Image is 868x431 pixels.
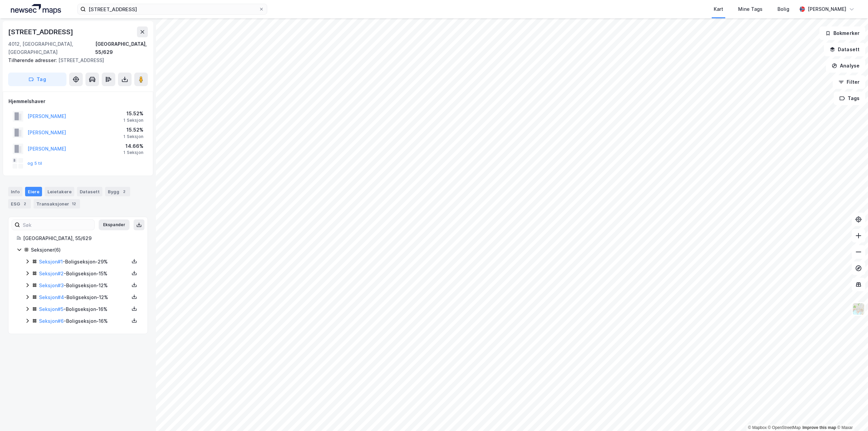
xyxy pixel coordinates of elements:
[8,40,95,56] div: 4012, [GEOGRAPHIC_DATA], [GEOGRAPHIC_DATA]
[834,92,865,105] button: Tags
[95,40,148,56] div: [GEOGRAPHIC_DATA], 55/629
[45,187,74,196] div: Leietakere
[826,59,865,73] button: Analyse
[738,5,763,13] div: Mine Tags
[803,425,836,430] a: Improve this map
[105,187,130,196] div: Bygg
[768,425,801,430] a: OpenStreetMap
[8,56,142,64] div: [STREET_ADDRESS]
[123,110,143,118] div: 15.52%
[21,200,28,207] div: 2
[8,199,31,209] div: ESG
[39,259,63,265] a: Seksjon#1
[808,5,846,13] div: [PERSON_NAME]
[71,200,77,207] div: 12
[714,5,723,13] div: Kart
[123,126,143,134] div: 15.52%
[852,302,865,315] img: Z
[833,75,865,89] button: Filter
[39,281,129,290] div: - Boligseksjon - 12%
[121,188,127,195] div: 2
[8,97,147,105] div: Hjemmelshaver
[8,26,75,37] div: [STREET_ADDRESS]
[11,4,61,14] img: logo.a4113a55bc3d86da70a041830d287a7e.svg
[39,293,129,301] div: - Boligseksjon - 12%
[39,305,129,313] div: - Boligseksjon - 16%
[31,246,139,254] div: Seksjoner ( 6 )
[123,134,143,139] div: 1 Seksjon
[77,187,102,196] div: Datasett
[86,4,259,14] input: Søk på adresse, matrikkel, gårdeiere, leietakere eller personer
[34,199,80,209] div: Transaksjoner
[123,142,143,150] div: 14.66%
[8,187,22,196] div: Info
[8,73,66,86] button: Tag
[39,282,64,288] a: Seksjon#3
[39,317,129,325] div: - Boligseksjon - 16%
[777,5,789,13] div: Bolig
[39,306,63,312] a: Seksjon#5
[39,294,64,300] a: Seksjon#4
[23,234,139,242] div: [GEOGRAPHIC_DATA], 55/629
[39,271,64,276] a: Seksjon#2
[834,398,868,431] iframe: Chat Widget
[20,220,94,230] input: Søk
[123,150,143,155] div: 1 Seksjon
[39,318,64,324] a: Seksjon#6
[99,219,130,230] button: Ekspander
[8,57,58,63] span: Tilhørende adresser:
[824,43,865,56] button: Datasett
[834,398,868,431] div: Kontrollprogram for chat
[25,187,42,196] div: Eiere
[820,26,865,40] button: Bokmerker
[123,118,143,123] div: 1 Seksjon
[39,258,129,266] div: - Boligseksjon - 29%
[39,270,129,278] div: - Boligseksjon - 15%
[748,425,767,430] a: Mapbox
